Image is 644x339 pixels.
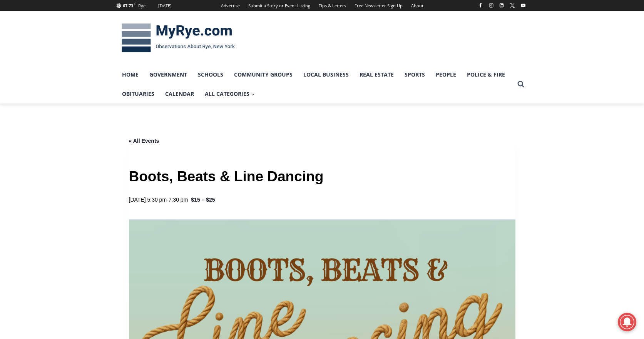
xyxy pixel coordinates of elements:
a: All Categories [199,84,260,104]
span: 67.73 [123,3,133,8]
a: Schools [192,65,229,84]
a: Obituaries [117,84,160,104]
a: X [508,1,517,10]
h2: - [129,195,188,204]
a: Instagram [487,1,496,10]
h1: Boots, Beats & Line Dancing [129,167,515,186]
img: MyRye.com [117,18,240,58]
nav: Primary Navigation [117,65,514,104]
a: Local Business [298,65,354,84]
a: Government [144,65,192,84]
div: Rye [138,2,146,9]
a: Real Estate [354,65,399,84]
a: Police & Fire [462,65,510,84]
span: $15 – $25 [191,195,215,204]
a: Community Groups [229,65,298,84]
a: People [430,65,462,84]
a: Linkedin [497,1,506,10]
span: F [134,2,136,6]
a: YouTube [519,1,528,10]
a: Home [117,65,144,84]
button: View Search Form [514,77,528,91]
a: Calendar [160,84,199,104]
a: « All Events [129,138,159,144]
span: [DATE] 5:30 pm [129,197,167,203]
span: 7:30 pm [169,197,188,203]
div: [DATE] [158,2,172,9]
a: Sports [399,65,430,84]
a: Facebook [476,1,485,10]
span: All Categories [205,90,255,98]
